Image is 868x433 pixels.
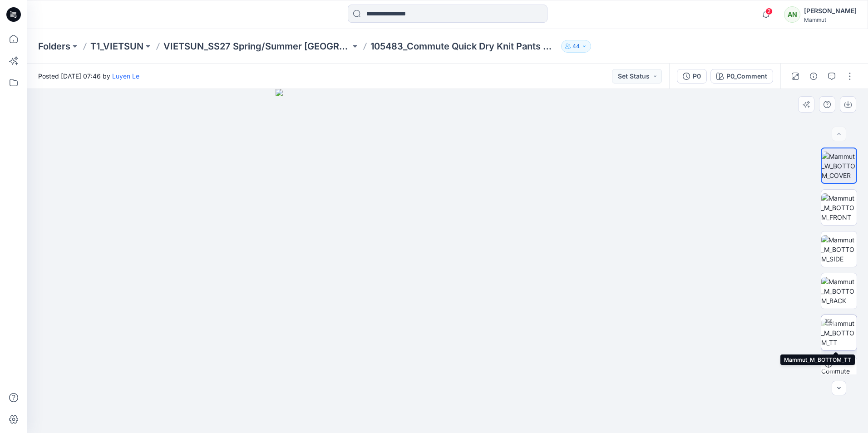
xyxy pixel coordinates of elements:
[821,235,857,264] img: Mammut_M_BOTTOM_SIDE
[90,40,143,53] a: T1_VIETSUN
[821,357,857,392] img: 105483_Commute Quick Dry Knit Pants AF Men P0_Comment
[726,71,767,81] div: P0_Comment
[276,89,620,433] img: eyJhbGciOiJIUzI1NiIsImtpZCI6IjAiLCJzbHQiOiJzZXMiLCJ0eXAiOiJKV1QifQ.eyJkYXRhIjp7InR5cGUiOiJzdG9yYW...
[112,72,139,80] a: Luyen Le
[806,69,821,84] button: Details
[163,40,350,53] a: VIETSUN_SS27 Spring/Summer [GEOGRAPHIC_DATA]
[822,152,856,180] img: Mammut_W_BOTTOM_COVER
[821,277,857,305] img: Mammut_M_BOTTOM_BACK
[821,319,857,347] img: Mammut_M_BOTTOM_TT
[804,16,857,23] div: Mammut
[370,40,557,53] p: 105483_Commute Quick Dry Knit Pants AF Men
[561,40,591,53] button: 44
[784,6,800,23] div: AN
[38,40,70,53] a: Folders
[693,71,701,81] div: P0
[804,5,857,16] div: [PERSON_NAME]
[821,193,857,222] img: Mammut_M_BOTTOM_FRONT
[572,41,580,51] p: 44
[677,69,707,84] button: P0
[710,69,773,84] button: P0_Comment
[38,71,139,81] span: Posted [DATE] 07:46 by
[765,8,773,15] span: 2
